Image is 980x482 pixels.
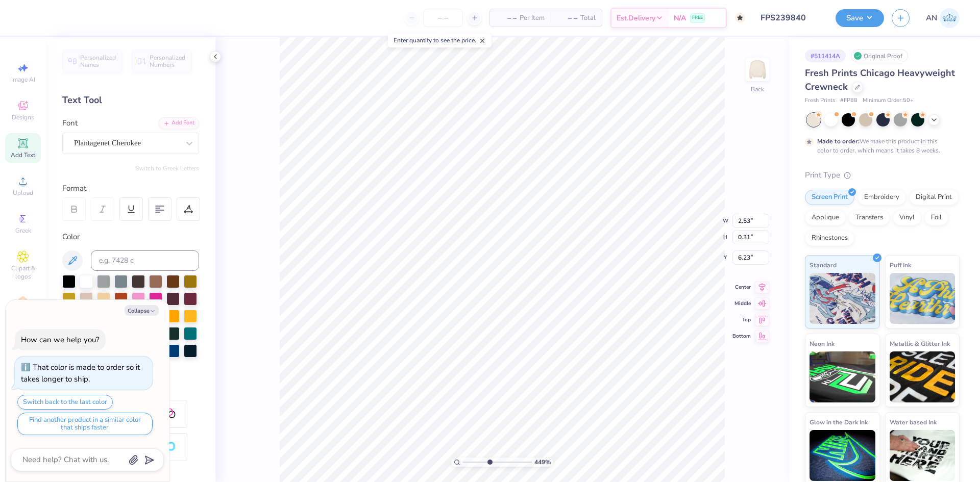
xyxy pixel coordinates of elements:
span: Image AI [11,75,35,84]
div: Color [62,231,199,243]
button: Switch to Greek Letters [135,164,199,172]
span: Neon Ink [810,338,835,349]
div: Print Type [805,169,960,181]
span: Puff Ink [890,260,911,270]
span: Personalized Names [80,54,116,68]
input: Untitled Design [753,8,828,28]
span: Standard [810,260,837,270]
img: Water based Ink [890,430,955,481]
span: Total [580,13,596,23]
img: Metallic & Glitter Ink [890,351,955,402]
a: AN [926,8,960,28]
img: Standard [810,273,875,324]
img: Arlo Noche [940,8,960,28]
div: Screen Print [805,190,854,205]
strong: Made to order: [817,137,860,145]
span: Water based Ink [890,417,937,427]
div: How can we help you? [21,335,100,345]
img: Neon Ink [810,351,875,402]
span: Personalized Numbers [150,54,186,68]
span: Upload [13,189,33,197]
span: AN [926,12,937,24]
span: Designs [12,113,34,121]
div: # 511414A [805,49,846,62]
input: e.g. 7428 c [91,250,199,271]
div: Embroidery [857,190,906,205]
span: 449 % [534,458,551,467]
span: – – [557,13,577,23]
div: Enter quantity to see the price. [388,33,492,47]
img: Back [747,59,768,80]
button: Collapse [125,305,159,316]
span: Middle [732,300,751,307]
div: That color is made to order so it takes longer to ship. [21,362,140,384]
span: N/A [674,13,686,23]
span: Est. Delivery [617,13,655,23]
span: Add Text [11,151,35,159]
span: Metallic & Glitter Ink [890,338,950,349]
img: Glow in the Dark Ink [810,430,875,481]
span: Greek [15,226,31,235]
span: Clipart & logos [5,264,41,281]
div: Rhinestones [805,231,854,246]
span: Minimum Order: 50 + [863,96,914,105]
span: Fresh Prints Chicago Heavyweight Crewneck [805,67,955,93]
button: Find another product in a similar color that ships faster [17,413,153,435]
div: Foil [924,210,948,225]
span: FREE [692,14,703,21]
button: Switch back to the last color [17,395,113,410]
input: – – [423,9,463,27]
span: Per Item [520,13,545,23]
span: – – [496,13,517,23]
div: Text Tool [62,93,199,107]
div: Applique [805,210,846,225]
div: Original Proof [851,49,908,62]
span: Fresh Prints [805,96,835,105]
span: Glow in the Dark Ink [810,417,868,427]
span: Bottom [732,333,751,340]
span: Center [732,284,751,291]
img: Puff Ink [890,273,955,324]
div: Add Font [159,117,199,129]
div: We make this product in this color to order, which means it takes 8 weeks. [817,137,943,155]
button: Save [836,9,884,27]
div: Format [62,183,200,194]
div: Transfers [849,210,890,225]
div: Vinyl [893,210,921,225]
div: Back [751,85,764,94]
div: Digital Print [909,190,959,205]
label: Font [62,117,78,129]
span: Top [732,316,751,323]
span: # FP88 [840,96,857,105]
